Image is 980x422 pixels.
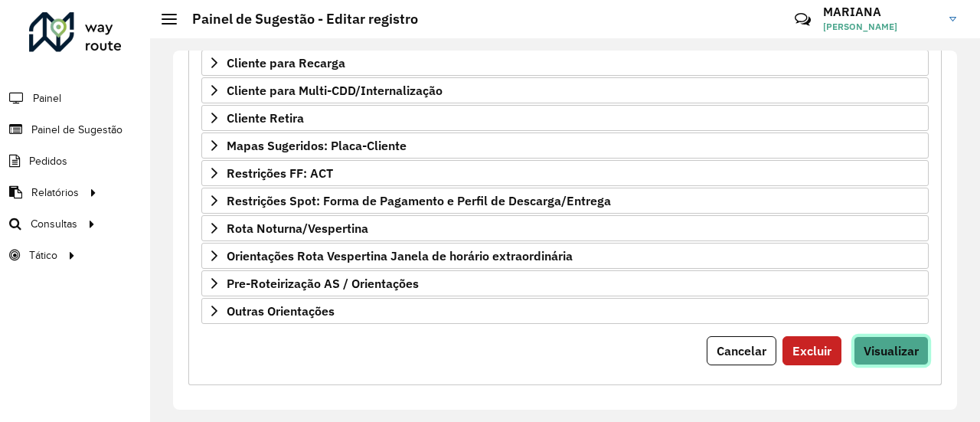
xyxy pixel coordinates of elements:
[29,247,57,263] span: Tático
[782,336,841,365] button: Excluir
[31,122,122,138] span: Painel de Sugestão
[717,343,766,358] span: Cancelar
[31,216,77,232] span: Consultas
[201,50,929,76] a: Cliente para Recarga
[227,250,573,262] span: Orientações Rota Vespertina Janela de horário extraordinária
[31,185,79,201] span: Relatórios
[786,3,819,36] a: Contato Rápido
[227,305,335,317] span: Outras Orientações
[792,343,831,358] span: Excluir
[201,243,929,269] a: Orientações Rota Vespertina Janela de horário extraordinária
[201,105,929,131] a: Cliente Retira
[227,195,611,207] span: Restrições Spot: Forma de Pagamento e Perfil de Descarga/Entrega
[227,57,345,69] span: Cliente para Recarga
[227,84,443,97] span: Cliente para Multi-CDD/Internalização
[201,188,929,214] a: Restrições Spot: Forma de Pagamento e Perfil de Descarga/Entrega
[201,270,929,296] a: Pre-Roteirização AS / Orientações
[227,167,333,179] span: Restrições FF: ACT
[201,132,929,159] a: Mapas Sugeridos: Placa-Cliente
[227,277,419,290] span: Pre-Roteirização AS / Orientações
[823,5,938,19] h3: MARIANA
[823,20,938,34] span: [PERSON_NAME]
[227,139,407,152] span: Mapas Sugeridos: Placa-Cliente
[864,343,919,358] span: Visualizar
[227,112,304,124] span: Cliente Retira
[177,11,418,28] h2: Painel de Sugestão - Editar registro
[201,160,929,186] a: Restrições FF: ACT
[854,336,929,365] button: Visualizar
[201,77,929,103] a: Cliente para Multi-CDD/Internalização
[33,90,61,106] span: Painel
[201,215,929,241] a: Rota Noturna/Vespertina
[707,336,776,365] button: Cancelar
[201,298,929,324] a: Outras Orientações
[29,153,67,169] span: Pedidos
[227,222,368,234] span: Rota Noturna/Vespertina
